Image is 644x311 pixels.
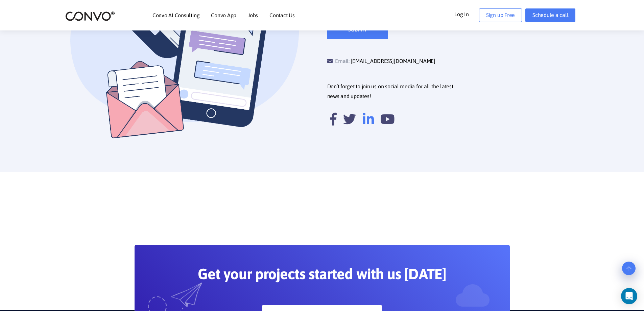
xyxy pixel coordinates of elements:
[167,265,478,288] h2: Get your projects started with us [DATE]
[65,11,115,21] img: logo_2.png
[454,8,479,19] a: Log In
[327,82,579,102] p: Don’t forget to join us on social media for all the latest news and updates!
[621,288,637,304] div: Open Intercom Messenger
[525,8,575,22] a: Schedule a call
[269,13,295,18] a: Contact Us
[351,56,435,66] a: [EMAIL_ADDRESS][DOMAIN_NAME]
[327,58,350,64] span: Email:
[152,13,199,18] a: Convo AI Consulting
[248,13,258,18] a: Jobs
[211,13,236,18] a: Convo App
[479,8,522,22] a: Sign up Free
